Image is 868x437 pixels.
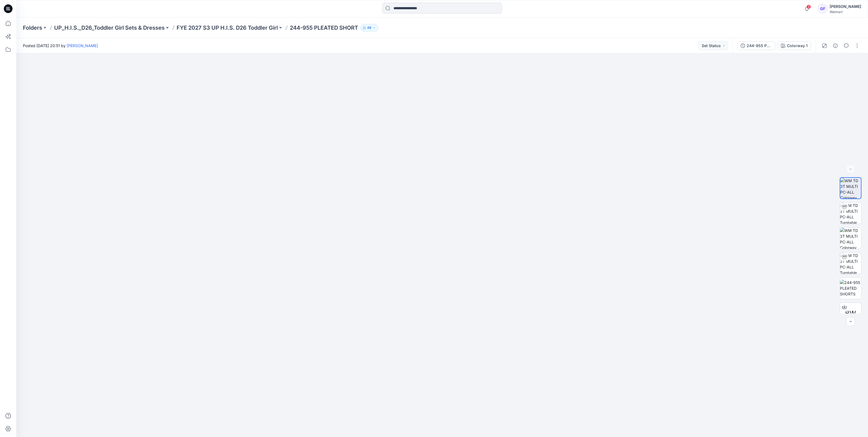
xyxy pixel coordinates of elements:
[737,41,775,50] button: 244-955 PLEATED SHORT
[840,228,861,249] img: WM TD 3T MULTI PC-ALL Colorway wo Avatar
[840,203,861,224] img: WM TD 3T MULTI PC-ALL Turntable with Avatar
[807,5,811,9] span: 3
[831,41,840,50] button: Details
[787,43,808,49] div: Colorway 1
[54,24,165,32] a: UP_H.I.S._D26_Toddler Girl Sets & Dresses
[290,24,358,32] p: 244-955 PLEATED SHORT
[23,43,98,48] span: Posted [DATE] 20:51 by
[360,24,378,32] button: 48
[830,10,861,14] div: Walmart
[818,4,827,14] div: GF
[840,253,861,274] img: WM TD 3T MULTI PC-ALL Turntable with Avatar
[777,41,811,50] button: Colorway 1
[840,178,861,198] img: WM TD 3T MULTI PC-ALL Colorway wo Avatar
[177,24,278,32] a: FYE 2027 S3 UP H.I.S. D26 Toddler Girl
[367,25,371,31] p: 48
[67,43,98,48] a: [PERSON_NAME]
[747,43,772,49] div: 244-955 PLEATED SHORT
[23,24,42,32] a: Folders
[840,280,861,297] img: 244-955 PLEATED SHORTS
[845,308,856,318] span: BW
[830,3,861,10] div: [PERSON_NAME]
